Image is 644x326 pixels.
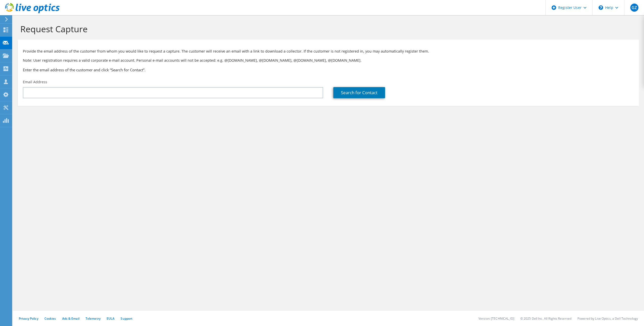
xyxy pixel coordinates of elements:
[577,316,638,321] li: Powered by Live Optics, a Dell Technology
[20,24,634,34] h1: Request Capture
[23,67,634,73] h3: Enter the email address of the customer and click “Search for Contact”.
[44,316,56,321] a: Cookies
[121,316,133,321] a: Support
[478,316,514,321] li: Version: [TECHNICAL_ID]
[333,87,385,98] a: Search for Contact
[23,79,47,85] label: Email Address
[107,316,114,321] a: EULA
[62,316,79,321] a: Ads & Email
[19,316,38,321] a: Privacy Policy
[630,4,638,12] span: GZ
[86,316,101,321] a: Telemetry
[599,5,603,10] svg: \n
[520,316,571,321] li: © 2025 Dell Inc. All Rights Reserved
[23,48,634,54] p: Provide the email address of the customer from whom you would like to request a capture. The cust...
[23,58,634,63] p: Note: User registration requires a valid corporate e-mail account. Personal e-mail accounts will ...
